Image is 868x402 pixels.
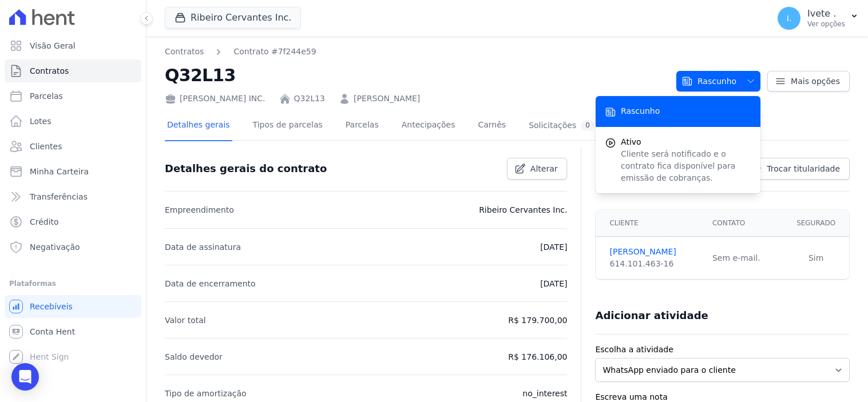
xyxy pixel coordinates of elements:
[508,350,567,364] p: R$ 176.106,00
[354,93,420,105] a: [PERSON_NAME]
[526,111,597,141] a: Solicitações0
[479,203,567,217] p: Ribeiro Cervantes Inc.
[621,148,751,184] p: Cliente será notificado e o contrato fica disponível para emissão de cobranças.
[767,71,850,91] a: Mais opções
[165,313,206,327] p: Valor total
[30,65,69,77] span: Contratos
[609,258,698,270] div: 614.101.463-16
[595,344,850,356] label: Escolha a atividade
[165,387,247,400] p: Tipo de amortização
[251,111,325,141] a: Tipos de parcelas
[165,46,667,58] nav: Breadcrumb
[530,163,558,174] span: Alterar
[165,62,667,88] h2: Q32L13
[11,363,39,391] div: Open Intercom Messenger
[706,210,783,237] th: Contato
[30,116,51,127] span: Lotes
[5,185,141,208] a: Transferências
[676,71,760,91] button: Rascunho
[165,162,327,176] h3: Detalhes gerais do contrato
[165,7,301,29] button: Ribeiro Cervantes Inc.
[807,19,845,29] p: Ver opções
[30,326,75,337] span: Conta Hent
[30,141,62,152] span: Clientes
[30,301,73,312] span: Recebíveis
[5,59,141,82] a: Contratos
[529,120,594,131] div: Solicitações
[165,93,265,105] div: [PERSON_NAME] INC.
[475,111,508,141] a: Carnês
[581,120,594,131] div: 0
[5,236,141,258] a: Negativação
[540,240,567,254] p: [DATE]
[768,2,868,34] button: I. Ivete . Ver opções
[5,85,141,108] a: Parcelas
[165,240,241,254] p: Data de assinatura
[9,277,137,290] div: Plataformas
[30,40,76,51] span: Visão Geral
[807,8,845,19] p: Ivete .
[522,387,567,400] p: no_interest
[165,277,256,290] p: Data de encerramento
[5,135,141,158] a: Clientes
[343,111,381,141] a: Parcelas
[743,158,850,180] a: Trocar titularidade
[609,246,698,258] a: [PERSON_NAME]
[540,277,567,290] p: [DATE]
[165,350,223,364] p: Saldo devedor
[165,46,316,58] nav: Breadcrumb
[5,160,141,183] a: Minha Carteira
[596,210,705,237] th: Cliente
[399,111,458,141] a: Antecipações
[30,166,89,177] span: Minha Carteira
[706,237,783,280] td: Sem e-mail.
[294,93,325,105] a: Q32L13
[5,210,141,233] a: Crédito
[30,241,80,253] span: Negativação
[30,216,59,228] span: Crédito
[5,34,141,57] a: Visão Geral
[507,158,568,180] a: Alterar
[783,237,849,280] td: Sim
[621,105,660,117] span: Rascunho
[681,71,736,91] span: Rascunho
[30,191,88,202] span: Transferências
[30,90,63,102] span: Parcelas
[5,110,141,133] a: Lotes
[165,203,234,217] p: Empreendimento
[767,163,840,174] span: Trocar titularidade
[596,127,760,193] button: Ativo Cliente será notificado e o contrato fica disponível para emissão de cobranças.
[595,309,708,323] h3: Adicionar atividade
[621,136,751,148] span: Ativo
[791,75,840,87] span: Mais opções
[233,46,316,58] a: Contrato #7f244e59
[787,14,792,22] span: I.
[165,46,204,58] a: Contratos
[5,295,141,318] a: Recebíveis
[508,313,567,327] p: R$ 179.700,00
[165,111,232,141] a: Detalhes gerais
[783,210,849,237] th: Segurado
[5,320,141,343] a: Conta Hent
